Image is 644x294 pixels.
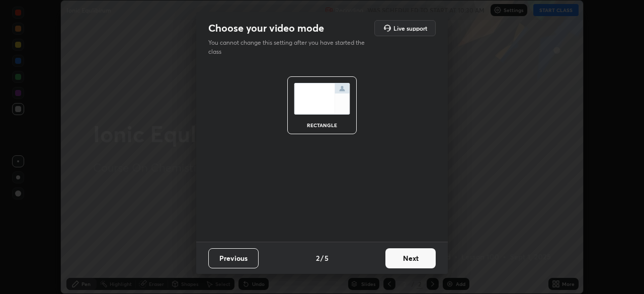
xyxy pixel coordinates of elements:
[208,38,371,56] p: You cannot change this setting after you have started the class
[208,22,324,35] h2: Choose your video mode
[320,253,324,263] h4: /
[393,25,427,31] h5: Live support
[385,248,436,268] button: Next
[294,83,350,115] img: normalScreenIcon.ae25ed63.svg
[325,253,329,263] h4: 5
[302,123,342,128] div: rectangle
[208,248,259,268] button: Previous
[316,253,319,263] h4: 2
